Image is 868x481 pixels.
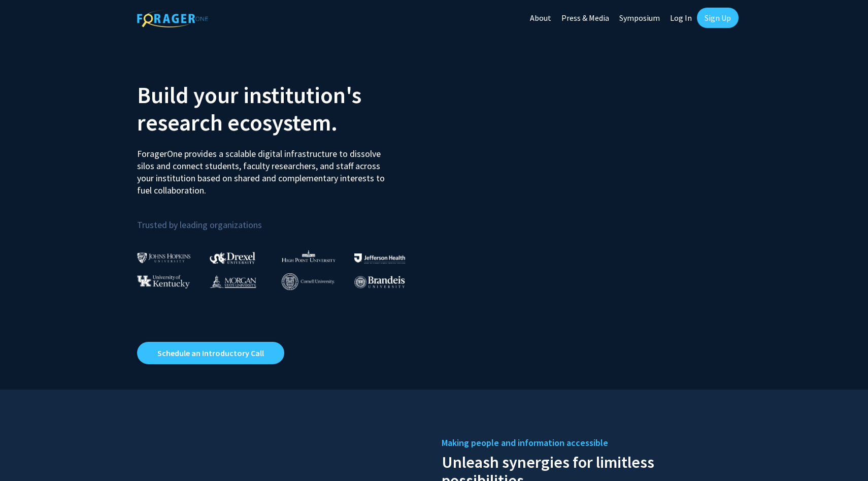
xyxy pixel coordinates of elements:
a: Opens in a new tab [137,342,284,364]
p: ForagerOne provides a scalable digital infrastructure to dissolve silos and connect students, fac... [137,140,392,197]
h5: Making people and information accessible [442,435,731,451]
img: Morgan State University [210,275,256,288]
h2: Build your institution's research ecosystem. [137,81,426,136]
img: High Point University [282,250,336,262]
img: University of Kentucky [137,275,190,288]
img: Brandeis University [354,276,405,288]
img: Cornell University [282,273,335,290]
img: Drexel University [210,252,255,264]
img: Thomas Jefferson University [354,253,405,263]
img: ForagerOne Logo [137,10,208,27]
a: Sign Up [697,8,739,28]
img: Johns Hopkins University [137,252,191,263]
p: Trusted by leading organizations [137,205,426,233]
